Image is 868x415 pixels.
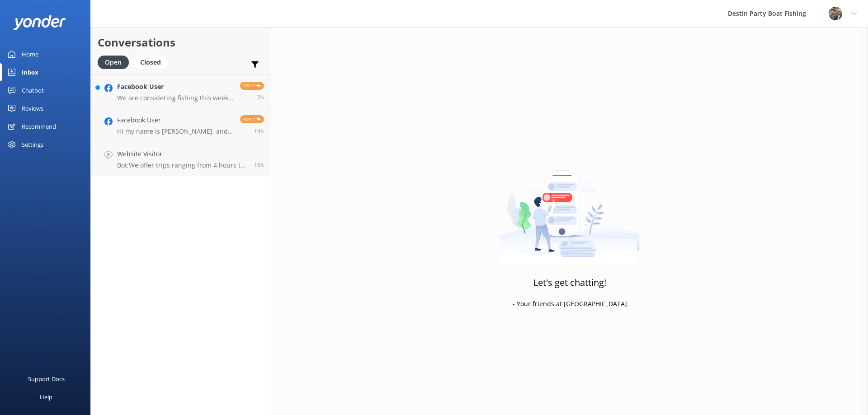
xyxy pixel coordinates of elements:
[28,370,65,388] div: Support Docs
[22,81,44,99] div: Chatbot
[22,99,43,117] div: Reviews
[117,94,233,102] p: We are considering fishing this week. There would be 3 of us, can we catch and release ? Or do yo...
[22,45,38,63] div: Home
[98,57,133,67] a: Open
[133,56,168,69] div: Closed
[117,161,247,169] p: Bot: We offer trips ranging from 4 hours to 12 hours. Our 4- and 5-hour trips are scheduled in th...
[254,161,264,169] span: 07:50pm 16-Aug-2025 (UTC -05:00) America/Cancun
[91,108,271,142] a: Facebook UserHi my name is [PERSON_NAME], and I’m very interested in working as a deckhand/mate f...
[829,7,842,20] img: 250-1666038197.jpg
[14,15,66,30] img: yonder-white-logo.png
[254,127,264,135] span: 08:21pm 16-Aug-2025 (UTC -05:00) America/Cancun
[240,82,264,90] span: Reply
[240,115,264,123] span: Reply
[98,34,264,51] h2: Conversations
[533,275,606,290] h3: Let's get chatting!
[133,57,172,67] a: Closed
[40,388,52,406] div: Help
[22,63,38,81] div: Inbox
[257,93,264,101] span: 08:50am 17-Aug-2025 (UTC -05:00) America/Cancun
[500,151,640,264] img: artwork of a man stealing a conversation from at giant smartphone
[91,142,271,176] a: Website VisitorBot:We offer trips ranging from 4 hours to 12 hours. Our 4- and 5-hour trips are s...
[98,56,129,69] div: Open
[22,135,43,154] div: Settings
[91,75,271,108] a: Facebook UserWe are considering fishing this week. There would be 3 of us, can we catch and relea...
[117,127,233,135] p: Hi my name is [PERSON_NAME], and I’m very interested in working as a deckhand/mate for you. I’m v...
[117,149,247,159] h4: Website Visitor
[513,299,627,309] p: - Your friends at [GEOGRAPHIC_DATA]
[117,82,233,92] h4: Facebook User
[117,115,233,125] h4: Facebook User
[22,117,56,135] div: Recommend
